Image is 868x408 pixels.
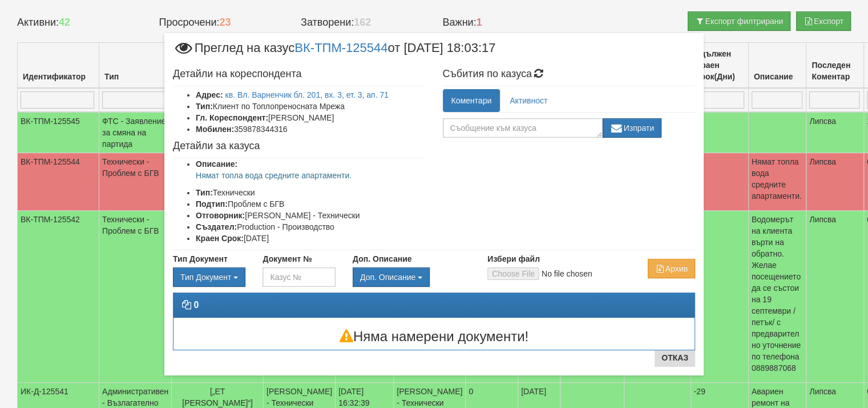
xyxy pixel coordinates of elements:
[173,329,695,344] h3: Няма намерени документи!
[196,187,426,198] li: Технически
[196,199,228,209] b: Подтип:
[648,259,695,278] button: Архив
[353,267,430,287] button: Доп. Описание
[196,159,237,169] b: Описание:
[196,221,426,233] li: Production - Производство
[173,267,245,287] div: Двоен клик, за изчистване на избраната стойност.
[196,101,426,112] li: Клиент по Топлопреносната Мрежа
[225,90,389,99] a: кв. Вл. Варненчик бл. 201, вх. 3, ет. 3, ап. 71
[196,234,244,243] b: Краен Срок:
[294,41,387,55] a: ВК-ТПМ-125544
[196,102,213,111] b: Тип:
[487,253,540,265] label: Избери файл
[353,253,411,265] label: Доп. Описание
[196,170,426,181] p: Нямат топла вода средните апартаменти.
[196,125,234,134] b: Мобилен:
[655,349,695,367] button: Отказ
[353,267,470,287] div: Двоен клик, за изчистване на избраната стойност.
[193,300,199,310] strong: 0
[443,89,500,112] a: Коментари
[180,273,231,282] span: Тип Документ
[173,141,426,152] h4: Детайли за казуса
[443,69,696,80] h4: Събития по казуса
[196,211,245,220] b: Отговорник:
[196,112,426,123] li: [PERSON_NAME]
[173,69,426,80] h4: Детайли на кореспондента
[196,198,426,210] li: Проблем с БГВ
[196,233,426,244] li: [DATE]
[196,188,213,197] b: Тип:
[360,273,415,282] span: Доп. Описание
[173,42,495,63] span: Преглед на казус от [DATE] 18:03:17
[196,123,426,135] li: 359878344316
[263,267,335,287] input: Казус №
[196,90,223,99] b: Адрес:
[603,118,662,138] button: Изпрати
[196,210,426,221] li: [PERSON_NAME] - Технически
[501,89,556,112] a: Активност
[173,267,245,287] button: Тип Документ
[173,253,228,265] label: Тип Документ
[196,113,268,122] b: Гл. Кореспондент:
[196,222,237,231] b: Създател:
[263,253,312,265] label: Документ №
